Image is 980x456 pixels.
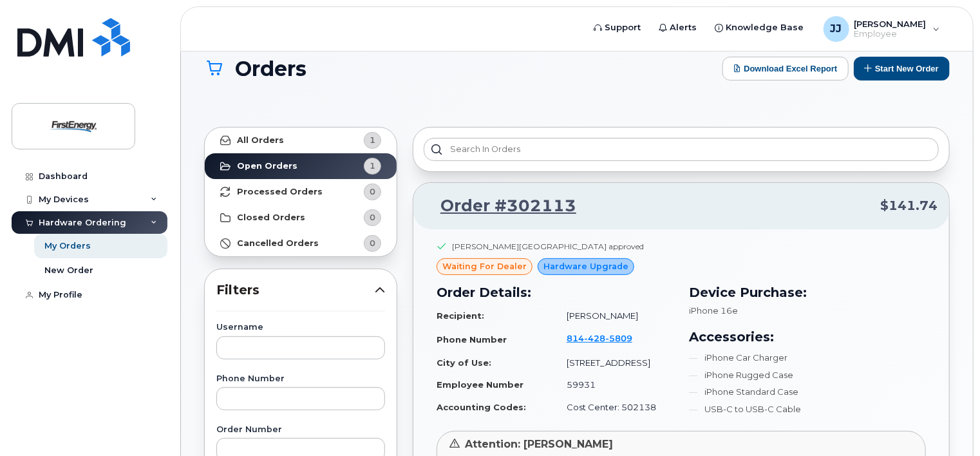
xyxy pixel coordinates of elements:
span: Filters [216,281,375,299]
a: Open Orders1 [205,153,397,179]
span: Employee [854,29,927,39]
span: waiting for dealer [442,260,527,272]
h3: Accessories: [689,327,926,347]
span: 1 [370,160,375,172]
strong: All Orders [237,135,284,146]
span: Knowledge Base [726,21,804,34]
li: iPhone Standard Case [689,386,926,398]
strong: Cancelled Orders [237,238,319,249]
strong: Phone Number [437,334,507,345]
button: Start New Order [854,57,950,81]
strong: Recipient: [437,310,484,321]
td: 59931 [555,374,674,396]
span: 0 [370,185,375,198]
strong: Accounting Codes: [437,402,526,412]
input: Search in orders [424,138,939,161]
li: iPhone Rugged Case [689,369,926,381]
h3: Device Purchase: [689,283,926,302]
span: 0 [370,237,375,249]
li: USB-C to USB-C Cable [689,403,926,415]
strong: Processed Orders [237,187,323,197]
a: Support [585,15,650,41]
td: Cost Center: 502138 [555,396,674,419]
span: JJ [831,21,842,37]
iframe: Messenger Launcher [924,400,970,446]
strong: City of Use: [437,357,491,368]
label: Username [216,323,385,332]
span: Orders [235,57,306,80]
span: Attention: [PERSON_NAME] [465,438,613,450]
li: iPhone Car Charger [689,352,926,364]
a: Alerts [650,15,706,41]
span: iPhone 16e [689,305,738,316]
div: Johnson, Jason [815,16,949,42]
a: Processed Orders0 [205,179,397,205]
a: All Orders1 [205,128,397,153]
span: 814 [567,333,632,343]
span: $141.74 [880,196,938,215]
span: 1 [370,134,375,146]
a: Knowledge Base [706,15,813,41]
div: [PERSON_NAME][GEOGRAPHIC_DATA] approved [452,241,644,252]
span: 428 [584,333,605,343]
h3: Order Details: [437,283,674,302]
strong: Closed Orders [237,213,305,223]
td: [PERSON_NAME] [555,305,674,327]
span: Hardware Upgrade [543,260,628,272]
span: 0 [370,211,375,223]
span: 5809 [605,333,632,343]
strong: Open Orders [237,161,297,171]
span: Support [605,21,641,34]
strong: Employee Number [437,379,523,390]
a: Order #302113 [425,195,576,218]
a: 8144285809 [567,333,648,343]
button: Download Excel Report [722,57,849,81]
label: Phone Number [216,375,385,383]
label: Order Number [216,426,385,434]
a: Cancelled Orders0 [205,231,397,256]
td: [STREET_ADDRESS] [555,352,674,374]
a: Closed Orders0 [205,205,397,231]
span: Alerts [670,21,697,34]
